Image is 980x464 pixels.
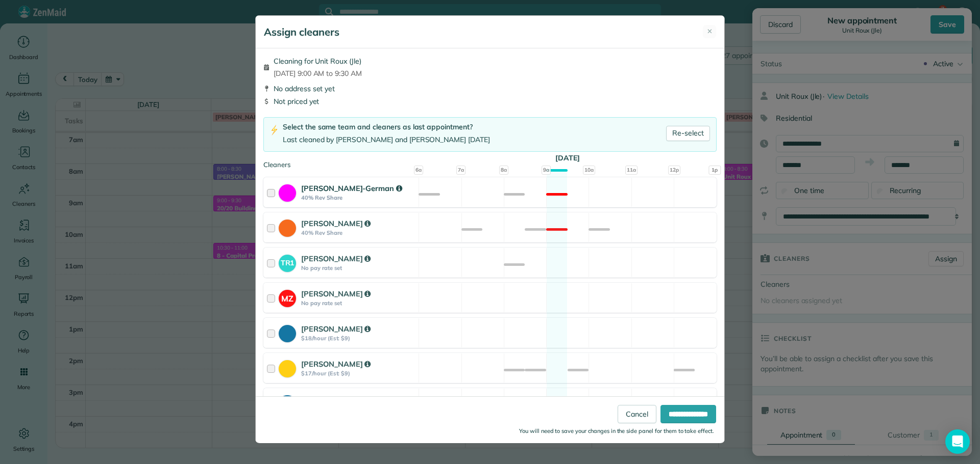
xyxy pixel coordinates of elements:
strong: [PERSON_NAME] [301,219,371,228]
strong: 40% Rev Share [301,194,415,201]
strong: $17/hour (Est: $9) [301,370,415,377]
img: lightning-bolt-icon-94e5364df696ac2de96d3a42b8a9ff6ba979493684c50e6bbbcda72601fa0d29.png [270,125,279,135]
span: ✕ [707,26,713,37]
strong: 40% Rev Share [301,229,415,236]
strong: No pay rate set [301,299,415,307]
h5: Assign cleaners [264,25,339,39]
a: Re-select [666,126,710,141]
span: [DATE] 9:00 AM to 9:30 AM [274,68,362,78]
strong: No pay rate set [301,264,415,271]
div: Open Intercom Messenger [945,429,970,454]
strong: [PERSON_NAME]-German [301,183,402,193]
strong: MZ [279,290,296,305]
a: Cancel [618,405,656,423]
strong: [DEMOGRAPHIC_DATA][PERSON_NAME] [301,394,386,415]
strong: [PERSON_NAME] [301,359,371,369]
div: No address set yet [263,84,717,94]
strong: [PERSON_NAME] [301,324,371,334]
div: Last cleaned by [PERSON_NAME] and [PERSON_NAME] [DATE] [283,134,490,145]
strong: TR1 [279,255,296,268]
span: Cleaning for Unit Roux (Jle) [274,56,362,66]
strong: [PERSON_NAME] [301,254,371,263]
div: Cleaners [263,160,717,163]
div: Not priced yet [263,96,717,106]
small: You will need to save your changes in the side panel for them to take effect. [519,427,714,434]
strong: [PERSON_NAME] [301,289,371,298]
div: Select the same team and cleaners as last appointment? [283,122,490,132]
strong: $18/hour (Est: $9) [301,335,415,342]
